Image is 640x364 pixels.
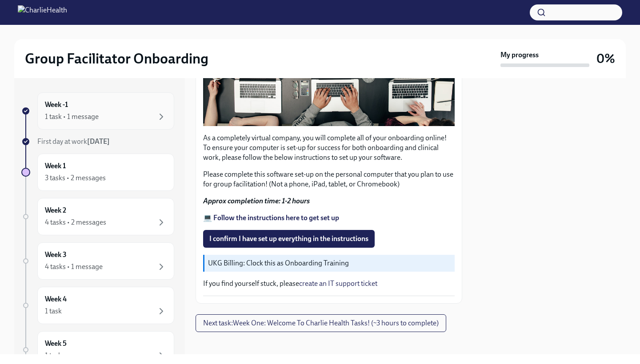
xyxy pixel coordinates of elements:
a: First day at work[DATE] [21,137,174,146]
h6: Week 2 [45,206,66,215]
span: I confirm I have set up everything in the instructions [209,234,368,243]
a: Week 34 tasks • 1 message [21,242,174,280]
p: Please complete this software set-up on the personal computer that you plan to use for group faci... [203,170,455,189]
div: 4 tasks • 2 messages [45,218,106,227]
h6: Week 1 [45,161,66,171]
div: 1 task [45,306,62,316]
strong: Approx completion time: 1-2 hours [203,197,310,205]
span: Next task : Week One: Welcome To Charlie Health Tasks! (~3 hours to complete) [203,319,439,328]
p: As a completely virtual company, you will complete all of your onboarding online! To ensure your ... [203,133,455,162]
button: Next task:Week One: Welcome To Charlie Health Tasks! (~3 hours to complete) [196,314,446,332]
h6: Week 3 [45,250,67,260]
div: 3 tasks • 2 messages [45,173,106,183]
span: First day at work [37,137,110,146]
strong: [DATE] [87,137,110,146]
div: 1 task • 1 message [45,112,99,122]
h2: Group Facilitator Onboarding [25,50,208,67]
a: Week 13 tasks • 2 messages [21,154,174,191]
h6: Week -1 [45,100,68,110]
a: 💻 Follow the instructions here to get set up [203,214,339,222]
h6: Week 4 [45,294,67,304]
div: 1 task [45,351,62,360]
h6: Week 5 [45,339,67,348]
a: create an IT support ticket [299,279,377,288]
a: Week -11 task • 1 message [21,92,174,130]
a: Week 24 tasks • 2 messages [21,198,174,235]
a: Week 41 task [21,287,174,324]
p: UKG Billing: Clock this as Onboarding Training [208,258,451,268]
img: CharlieHealth [18,5,67,20]
strong: My progress [500,50,539,60]
button: I confirm I have set up everything in the instructions [203,230,375,248]
div: 4 tasks • 1 message [45,262,103,272]
p: If you find yourself stuck, please [203,279,455,289]
h3: 0% [596,51,615,67]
